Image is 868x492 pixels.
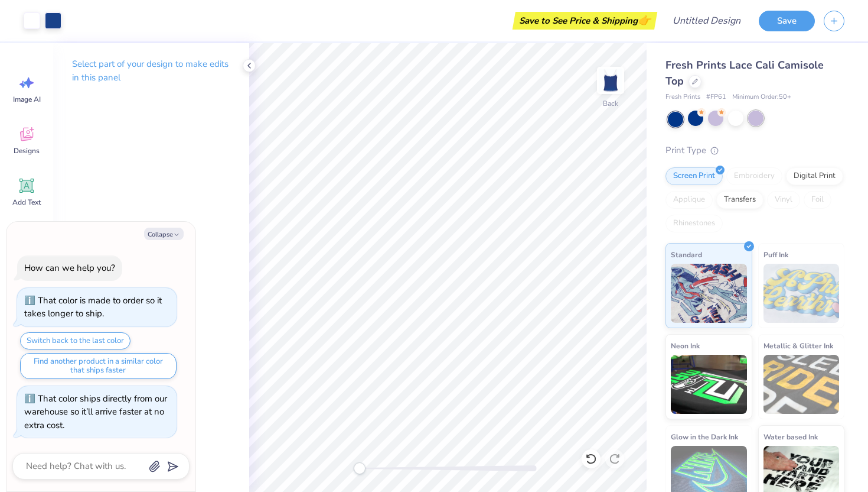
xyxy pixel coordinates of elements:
[763,339,833,352] span: Metallic & Glitter Ink
[20,353,177,379] button: Find another product in a similar color that ships faster
[671,264,747,323] img: Standard
[24,262,115,274] div: How can we help you?
[663,9,750,33] input: Untitled Design
[515,12,654,30] div: Save to See Price & Shipping
[716,191,763,209] div: Transfers
[786,167,843,185] div: Digital Print
[671,355,747,414] img: Neon Ink
[763,248,788,261] span: Puff Ink
[671,430,738,443] span: Glow in the Dark Ink
[726,167,782,185] div: Embroidery
[671,339,700,352] span: Neon Ink
[759,11,815,31] button: Save
[12,198,41,207] span: Add Text
[804,191,831,209] div: Foil
[665,191,713,209] div: Applique
[732,92,791,102] span: Minimum Order: 50 +
[20,332,130,349] button: Switch back to the last color
[13,95,41,104] span: Image AI
[72,57,230,85] p: Select part of your design to make edits in this panel
[354,462,366,474] div: Accessibility label
[763,430,818,443] span: Water based Ink
[665,144,844,157] div: Print Type
[706,92,726,102] span: # FP61
[665,92,700,102] span: Fresh Prints
[599,69,622,92] img: Back
[24,294,162,320] div: That color is made to order so it takes longer to ship.
[638,13,651,27] span: 👉
[671,248,702,261] span: Standard
[763,355,840,414] img: Metallic & Glitter Ink
[144,228,184,240] button: Collapse
[665,215,723,232] div: Rhinestones
[763,264,840,323] img: Puff Ink
[665,167,723,185] div: Screen Print
[767,191,800,209] div: Vinyl
[24,393,167,431] div: That color ships directly from our warehouse so it’ll arrive faster at no extra cost.
[665,58,824,88] span: Fresh Prints Lace Cali Camisole Top
[14,146,40,156] span: Designs
[603,98,618,109] div: Back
